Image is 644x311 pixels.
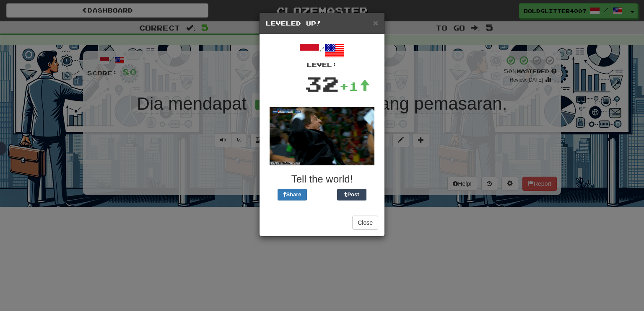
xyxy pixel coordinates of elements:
h3: Tell the world! [266,174,378,185]
div: / [266,41,378,69]
button: Close [373,18,378,27]
button: Share [278,189,307,200]
span: × [373,18,378,28]
h5: Leveled Up! [266,19,378,28]
button: Post [337,189,366,200]
img: soccer-coach-305de1daf777ce53eb89c6f6bc29008043040bc4dbfb934f710cb4871828419f.gif [270,107,374,165]
div: Level: [266,61,378,69]
div: 32 [305,69,339,98]
div: +1 [339,78,370,95]
iframe: X Post Button [307,189,337,200]
button: Close [352,216,378,230]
